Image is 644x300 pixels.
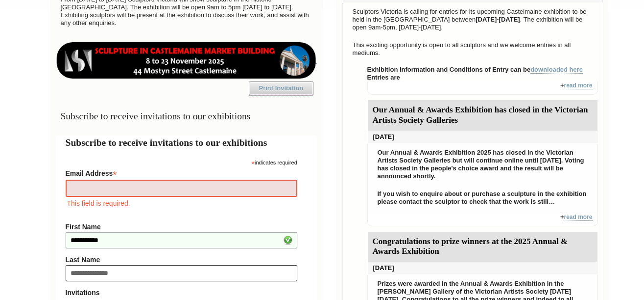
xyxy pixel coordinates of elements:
[66,198,297,209] div: This field is required.
[348,39,598,59] p: This exciting opportunity is open to all sculptors and we welcome entries in all mediums.
[348,5,598,34] p: Sculptors Victoria is calling for entries for its upcoming Castelmaine exhibition to be held in t...
[368,100,597,131] div: Our Annual & Awards Exhibition has closed in the Victorian Artists Society Galleries
[66,136,307,150] h2: Subscribe to receive invitations to our exhibitions
[564,214,592,221] a: read more
[367,66,583,74] strong: Exhibition information and Conditions of Entry can be
[368,262,597,274] div: [DATE]
[56,42,317,79] img: castlemaine-ldrbd25v2.png
[66,223,297,231] label: First Name
[368,131,597,143] div: [DATE]
[66,166,297,178] label: Email Address
[476,16,520,23] strong: [DATE]-[DATE]
[66,256,297,264] label: Last Name
[66,289,297,297] strong: Invitations
[373,188,593,208] p: If you wish to enquire about or purchase a sculpture in the exhibition please contact the sculpto...
[530,66,583,74] a: downloaded here
[249,82,313,95] a: Print Invitation
[56,107,317,126] h3: Subscribe to receive invitations to our exhibitions
[564,82,592,89] a: read more
[367,82,598,95] div: +
[367,213,598,226] div: +
[66,157,297,166] div: indicates required
[368,232,597,262] div: Congratulations to prize winners at the 2025 Annual & Awards Exhibition
[373,146,593,183] p: Our Annual & Awards Exhibition 2025 has closed in the Victorian Artists Society Galleries but wil...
